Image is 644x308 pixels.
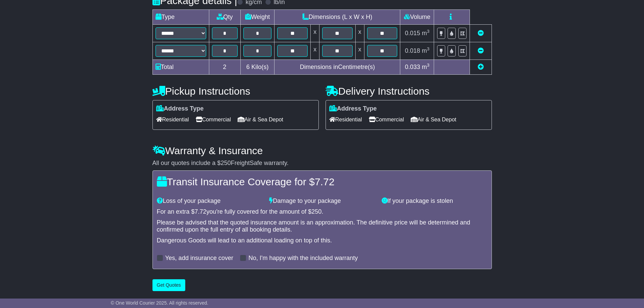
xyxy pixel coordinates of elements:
[478,30,484,37] a: Remove this item
[238,114,283,125] span: Air & Sea Depot
[329,114,362,125] span: Residential
[311,208,321,215] span: 250
[311,42,319,60] td: x
[355,25,364,42] td: x
[246,64,249,70] span: 6
[157,237,487,244] div: Dangerous Goods will lead to an additional loading on top of this.
[240,60,275,75] td: Kilo(s)
[152,60,209,75] td: Total
[266,197,378,205] div: Damage to your package
[248,255,358,262] label: No, I'm happy with the included warranty
[152,86,319,97] h4: Pickup Instructions
[378,197,491,205] div: If your package is stolen
[311,25,319,42] td: x
[369,114,404,125] span: Commercial
[111,300,209,306] span: © One World Courier 2025. All rights reserved.
[165,255,233,262] label: Yes, add insurance cover
[157,176,487,187] h4: Transit Insurance Coverage for $
[355,42,364,60] td: x
[152,145,492,156] h4: Warranty & Insurance
[209,60,240,75] td: 2
[411,114,456,125] span: Air & Sea Depot
[405,64,420,70] span: 0.033
[157,208,487,216] div: For an extra $ you're fully covered for the amount of $ .
[152,10,209,25] td: Type
[315,176,334,187] span: 7.72
[427,63,430,68] sup: 3
[156,114,189,125] span: Residential
[400,10,434,25] td: Volume
[209,10,240,25] td: Qty
[196,114,231,125] span: Commercial
[427,46,430,51] sup: 3
[152,160,492,167] div: All our quotes include a $ FreightSafe warranty.
[153,197,266,205] div: Loss of your package
[329,105,377,113] label: Address Type
[326,86,492,97] h4: Delivery Instructions
[405,47,420,54] span: 0.018
[478,47,484,54] a: Remove this item
[405,30,420,37] span: 0.015
[422,30,430,37] span: m
[157,219,487,234] div: Please be advised that the quoted insurance amount is an approximation. The definitive price will...
[221,160,231,166] span: 250
[152,279,186,291] button: Get Quotes
[427,29,430,34] sup: 3
[156,105,204,113] label: Address Type
[275,60,400,75] td: Dimensions in Centimetre(s)
[240,10,275,25] td: Weight
[422,47,430,54] span: m
[478,64,484,70] a: Add new item
[195,208,207,215] span: 7.72
[422,64,430,70] span: m
[275,10,400,25] td: Dimensions (L x W x H)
